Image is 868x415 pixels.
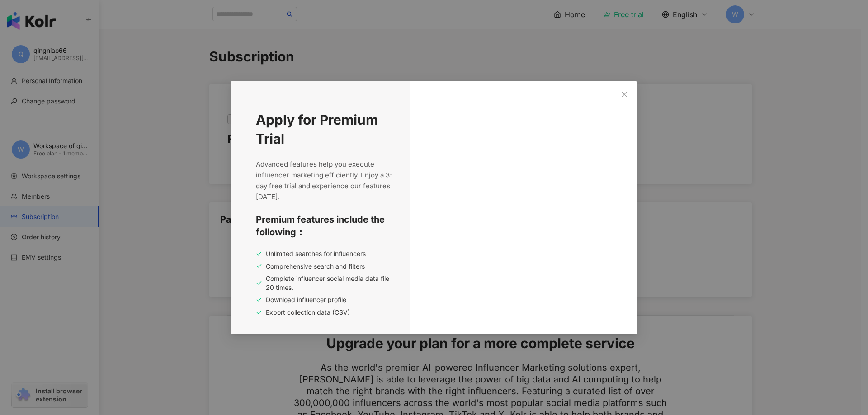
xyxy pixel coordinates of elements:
[621,90,628,98] span: close
[256,295,393,304] div: Download influencer profile
[256,261,393,270] div: Comprehensive search and filters
[256,213,393,238] span: Premium features include the following：
[256,159,393,202] span: Advanced features help you execute influencer marketing efficiently. Enjoy a 3-day free trial and...
[615,85,633,103] button: Close
[256,308,393,317] div: Export collection data (CSV)
[256,274,393,292] div: Complete influencer social media data file 20 times.
[256,110,393,148] span: Apply for Premium Trial
[256,249,393,258] div: Unlimited searches for influencers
